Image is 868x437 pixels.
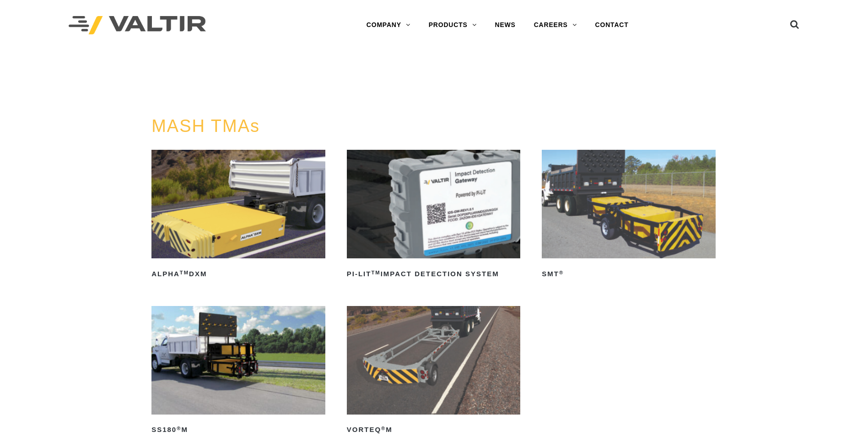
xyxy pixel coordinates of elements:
a: PRODUCTS [420,16,486,34]
h2: SMT [542,267,716,281]
sup: ® [177,426,181,431]
a: SMT® [542,150,716,281]
a: CAREERS [525,16,586,34]
a: ALPHATMDXM [151,150,325,281]
a: MASH TMAs [151,116,260,136]
a: COMPANY [357,16,420,34]
a: CONTACT [586,16,638,34]
a: PI-LITTMImpact Detection System [347,150,521,281]
sup: TM [371,270,380,275]
a: NEWS [486,16,525,34]
sup: ® [559,270,564,275]
img: Valtir [69,16,206,35]
sup: TM [180,270,189,275]
sup: ® [381,426,386,431]
h2: PI-LIT Impact Detection System [347,267,521,281]
h2: ALPHA DXM [151,267,325,281]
